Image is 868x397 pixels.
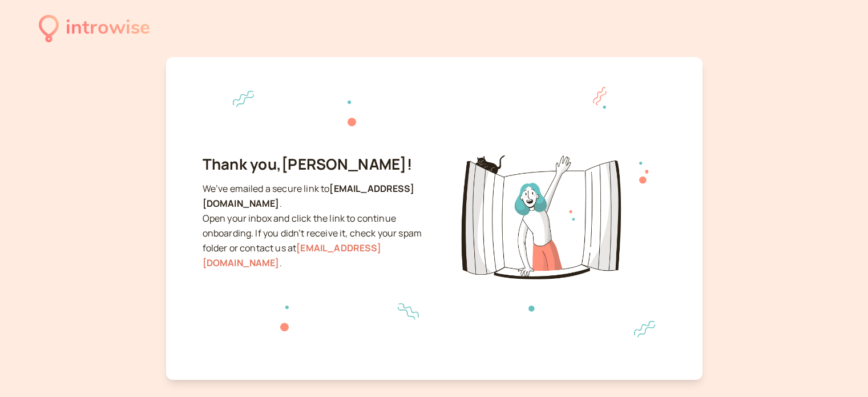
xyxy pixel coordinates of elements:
a: introwise [39,13,150,44]
p: We’ve emailed a secure link to . Open your inbox and click the link to continue onboarding. If yo... [203,182,429,270]
a: [EMAIL_ADDRESS][DOMAIN_NAME] [203,242,381,269]
h2: Thank you, [PERSON_NAME] ! [203,155,429,173]
div: Csevegés widget [811,342,868,397]
div: introwise [66,13,150,44]
iframe: Chat Widget [811,342,868,397]
b: [EMAIL_ADDRESS][DOMAIN_NAME] [203,182,414,210]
